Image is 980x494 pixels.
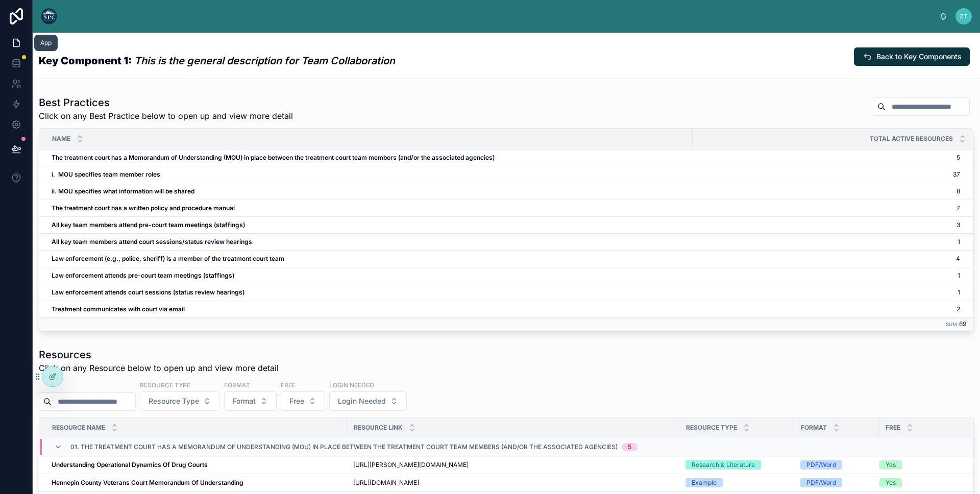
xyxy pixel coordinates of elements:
span: [URL][DOMAIN_NAME] [353,479,419,487]
a: Yes [879,478,960,487]
a: Yes [879,460,960,470]
span: ZT [960,12,968,20]
div: Research & Literature [692,460,755,470]
strong: Law enforcement attends pre-court team meetings (staffings) [52,271,234,279]
a: 4 [693,255,960,263]
span: Click on any Resource below to open up and view more detail [39,362,279,374]
div: 5 [628,443,631,451]
a: All key team members attend court sessions/status review hearings [52,238,687,246]
strong: Law enforcement (e.g., police, sheriff) is a member of the treatment court team [52,255,284,262]
label: Resource Type [140,380,190,389]
a: Example [685,478,788,487]
strong: Understanding Operational Dynamics Of Drug Courts [52,461,208,468]
strong: The treatment court has a Memorandum of Understanding (MOU) in place between the treatment court ... [52,154,495,161]
button: Select Button [140,391,220,411]
label: Login Needed [329,380,374,389]
a: 7 [693,204,960,212]
strong: All key team members attend court sessions/status review hearings [52,238,252,245]
label: Free [281,380,296,389]
a: Understanding Operational Dynamics Of Drug Courts [52,461,341,469]
span: Login Needed [338,396,386,406]
small: Sum [946,322,957,327]
span: Resource Link [354,424,403,432]
a: The treatment court has a written policy and procedure manual [52,204,687,212]
a: Research & Literature [685,460,788,470]
a: PDF/Word [800,460,873,470]
a: The treatment court has a Memorandum of Understanding (MOU) in place between the treatment court ... [52,154,687,162]
strong: The treatment court has a written policy and procedure manual [52,204,235,212]
div: PDF/Word [806,478,836,487]
span: 01. The treatment court has a Memorandum of Understanding (MOU) in place between the treatment co... [70,443,618,451]
span: Free [289,396,304,406]
span: Format [801,424,827,432]
button: Select Button [224,391,277,411]
span: Total Active Resources [870,135,953,143]
span: Resource Type [149,396,199,406]
a: [URL][PERSON_NAME][DOMAIN_NAME] [353,461,673,469]
strong: Hennepin County Veterans Court Memorandum Of Understanding [52,479,243,486]
div: PDF/Word [806,460,836,470]
h1: Best Practices [39,95,293,110]
em: This is the general description for Team Collaboration [134,55,395,67]
button: Select Button [329,391,407,411]
a: 1 [693,238,960,246]
div: Yes [886,460,896,470]
span: Resource Name [52,424,105,432]
a: ii. MOU specifies what information will be shared [52,187,687,195]
strong: Law enforcement attends court sessions (status review hearings) [52,288,244,296]
div: scrollable content [65,14,939,18]
a: 1 [693,271,960,280]
a: 3 [693,221,960,229]
span: Format [233,396,256,406]
strong: All key team members attend pre-court team meetings (staffings) [52,221,245,229]
strong: i. MOU specifies team member roles [52,170,160,178]
a: Hennepin County Veterans Court Memorandum Of Understanding [52,479,341,487]
span: 69 [959,320,966,328]
div: Yes [886,478,896,487]
strong: Key Component 1: [39,55,132,67]
a: i. MOU specifies team member roles [52,170,687,179]
img: App logo [41,8,57,24]
button: Select Button [281,391,325,411]
div: Example [692,478,717,487]
strong: Treatment communicates with court via email [52,305,185,313]
a: [URL][DOMAIN_NAME] [353,479,673,487]
a: Law enforcement (e.g., police, sheriff) is a member of the treatment court team [52,255,687,263]
label: Format [224,380,250,389]
h1: Resources [39,348,279,362]
button: Back to Key Components [854,47,970,66]
span: Free [886,424,900,432]
a: Law enforcement attends court sessions (status review hearings) [52,288,687,297]
a: 8 [693,187,960,195]
span: Name [52,135,70,143]
a: 37 [693,170,960,179]
a: 2 [693,305,960,313]
a: Law enforcement attends pre-court team meetings (staffings) [52,271,687,280]
a: Treatment communicates with court via email [52,305,687,313]
span: Resource Type [686,424,737,432]
a: All key team members attend pre-court team meetings (staffings) [52,221,687,229]
strong: ii. MOU specifies what information will be shared [52,187,194,195]
div: App [40,39,52,47]
span: [URL][PERSON_NAME][DOMAIN_NAME] [353,461,469,469]
span: Click on any Best Practice below to open up and view more detail [39,110,293,122]
a: 5 [693,154,960,162]
a: PDF/Word [800,478,873,487]
span: Back to Key Components [876,52,962,62]
a: 1 [693,288,960,297]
